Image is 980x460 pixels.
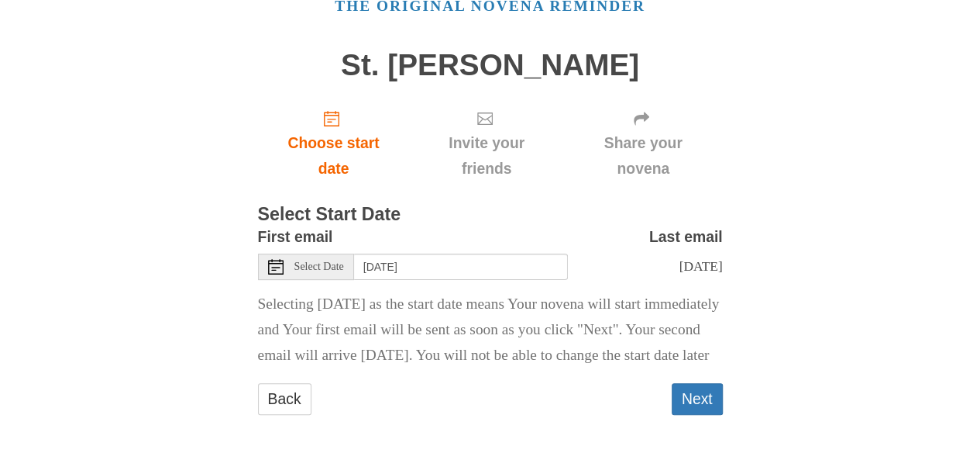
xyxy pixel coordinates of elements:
[258,205,723,225] h3: Select Start Date
[425,130,548,182] span: Invite your friends
[354,254,568,280] input: Use the arrow keys to pick a date
[258,97,410,189] a: Choose start date
[258,383,311,415] a: Back
[564,97,723,189] div: Click "Next" to confirm your start date first.
[258,292,723,368] p: Selecting [DATE] as the start date means Your novena will start immediately and Your first email ...
[579,130,707,182] span: Share your novena
[672,383,723,415] button: Next
[649,224,723,250] label: Last email
[273,130,394,182] span: Choose start date
[258,224,333,250] label: First email
[294,261,344,272] span: Select Date
[409,97,563,189] div: Click "Next" to confirm your start date first.
[679,258,722,274] span: [DATE]
[258,49,723,82] h1: St. [PERSON_NAME]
